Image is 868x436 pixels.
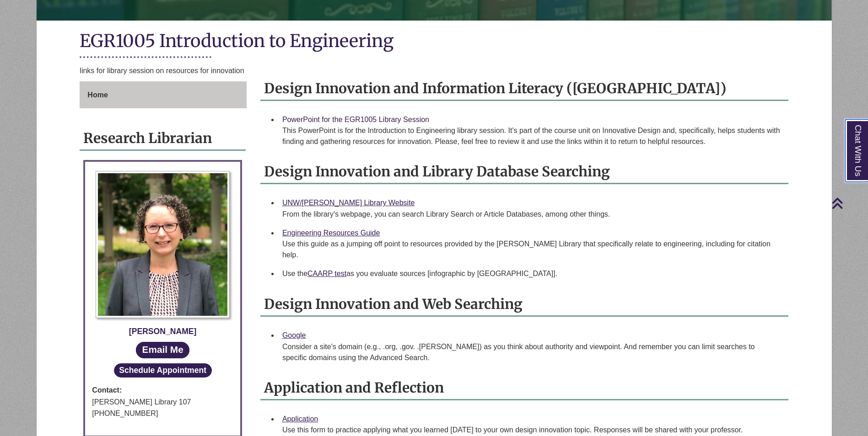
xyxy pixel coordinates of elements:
[260,292,788,317] h2: Design Innovation and Web Searching
[87,91,108,99] span: Home
[92,408,233,420] div: [PHONE_NUMBER]
[282,209,781,220] div: From the library's webpage, you can search Library Search or Article Databases, among other things.
[282,341,781,363] div: Consider a site's domain (e.g., .org, .gov. .[PERSON_NAME]) as you think about authority and view...
[282,125,781,147] div: This PowerPoint is for the Introduction to Engineering library session. It's part of the course u...
[80,81,247,109] div: Guide Page Menu
[80,30,788,54] h1: EGR1005 Introduction to Engineering
[114,363,212,378] button: Schedule Appointment
[92,384,233,396] strong: Contact:
[92,325,233,338] div: [PERSON_NAME]
[80,67,244,74] span: links for library session on resources for innovation
[282,199,415,207] a: UNW/[PERSON_NAME] Library Website
[80,127,246,151] h2: Research Librarian
[96,171,230,318] img: Profile Photo
[92,171,233,338] a: Profile Photo [PERSON_NAME]
[136,342,189,358] a: Email Me
[260,77,788,101] h2: Design Innovation and Information Literacy ([GEOGRAPHIC_DATA])
[92,396,233,408] div: [PERSON_NAME] Library 107
[831,197,866,209] a: Back to Top
[282,425,781,436] div: Use this form to practice applying what you learned [DATE] to your own design innovation topic. R...
[279,264,785,283] li: Use the as you evaluate sources [infographic by [GEOGRAPHIC_DATA]].
[282,415,318,423] a: Application
[282,229,380,237] a: Engineering Resources Guide
[260,160,788,184] h2: Design Innovation and Library Database Searching
[282,116,429,123] a: PowerPoint for the EGR1005 Library Session
[282,331,306,339] a: Google
[282,239,781,261] div: Use this guide as a jumping off point to resources provided by the [PERSON_NAME] Library that spe...
[307,270,346,277] a: CAARP test
[80,81,247,109] a: Home
[260,376,788,400] h2: Application and Reflection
